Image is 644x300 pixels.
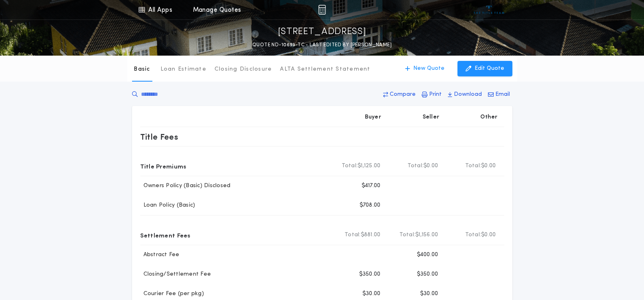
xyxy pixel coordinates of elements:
[280,65,370,73] p: ALTA Settlement Statement
[413,65,445,73] p: New Quote
[445,87,484,102] button: Download
[415,231,438,239] span: $1,156.00
[399,231,416,239] b: Total:
[278,26,366,39] p: [STREET_ADDRESS]
[397,61,453,76] button: New Quote
[481,231,496,239] span: $0.00
[361,231,381,239] span: $881.00
[408,162,424,170] b: Total:
[419,87,444,102] button: Print
[495,91,510,99] p: Email
[140,130,178,143] p: Title Fees
[423,113,440,121] p: Seller
[486,87,512,102] button: Email
[215,65,272,73] p: Closing Disclosure
[362,290,381,298] p: $30.00
[420,290,438,298] p: $30.00
[465,231,481,239] b: Total:
[140,290,204,298] p: Courier Fee (per pkg)
[252,41,392,49] p: QUOTE ND-10693-TC - LAST EDITED BY [PERSON_NAME]
[140,160,186,173] p: Title Premiums
[318,5,326,15] img: img
[429,91,442,99] p: Print
[481,162,496,170] span: $0.00
[140,229,191,242] p: Settlement Fees
[417,270,438,278] p: $350.00
[345,231,361,239] b: Total:
[342,162,358,170] b: Total:
[359,270,381,278] p: $350.00
[458,61,512,76] button: Edit Quote
[134,65,150,73] p: Basic
[360,201,381,209] p: $708.00
[423,162,438,170] span: $0.00
[358,162,380,170] span: $1,125.00
[140,182,231,190] p: Owners Policy (Basic) Disclosed
[160,65,206,73] p: Loan Estimate
[474,6,504,14] img: vs-icon
[417,251,438,259] p: $400.00
[365,113,381,121] p: Buyer
[390,91,416,99] p: Compare
[140,270,211,278] p: Closing/Settlement Fee
[480,113,497,121] p: Other
[454,91,482,99] p: Download
[362,182,381,190] p: $417.00
[140,201,195,209] p: Loan Policy (Basic)
[381,87,418,102] button: Compare
[475,65,504,73] p: Edit Quote
[465,162,481,170] b: Total:
[140,251,180,259] p: Abstract Fee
